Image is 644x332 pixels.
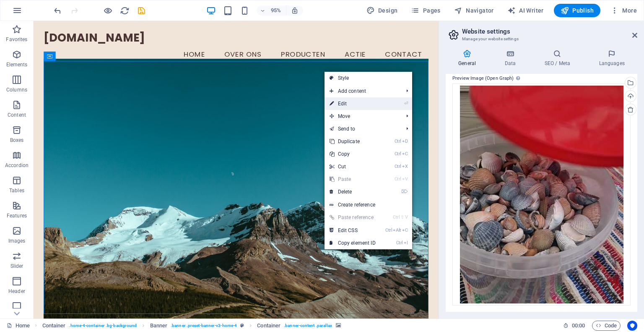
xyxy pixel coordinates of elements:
[402,176,408,182] i: V
[363,4,401,17] div: Design (Ctrl+Alt+Y)
[136,5,146,16] button: save
[257,321,280,331] span: Click to select. Double-click to edit
[325,237,381,249] a: CtrlICopy element ID
[8,238,26,244] p: Images
[393,227,401,233] i: Alt
[42,321,341,331] nav: breadcrumb
[462,28,637,35] h2: Website settings
[554,4,600,17] button: Publish
[119,5,130,16] button: reload
[53,6,62,16] i: Undo: Change preview image (Ctrl+Z)
[452,73,631,84] label: Preview Image (Open Graph)
[402,227,408,233] i: C
[325,97,381,110] a: ⏎Edit
[596,321,617,331] span: Code
[504,4,547,17] button: AI Writer
[325,224,381,237] a: CtrlAltCEdit CSS
[171,321,237,331] span: . banner .preset-banner-v3-home-4
[8,288,25,295] p: Header
[404,240,408,246] i: I
[42,321,66,331] span: Click to select. Double-click to edit
[5,162,29,169] p: Accordion
[325,135,381,148] a: CtrlDDuplicate
[269,5,283,16] h6: 95%
[336,323,341,328] i: This element contains a background
[452,84,631,306] div: sanne4-3SltIegbbeFvZU_ypsx7Kg
[366,6,398,15] span: Design
[10,263,23,269] p: Slider
[7,212,27,219] p: Features
[451,4,497,17] button: Navigator
[395,176,401,182] i: Ctrl
[395,164,401,169] i: Ctrl
[607,4,640,17] button: More
[578,322,579,329] span: :
[325,72,412,84] a: Style
[363,4,401,17] button: Design
[120,6,130,16] i: Reload page
[393,214,400,220] i: Ctrl
[401,189,408,194] i: ⌦
[325,148,381,160] a: CtrlCCopy
[507,6,544,15] span: AI Writer
[627,321,637,331] button: Usercentrics
[446,50,492,67] h4: General
[405,214,408,220] i: V
[8,112,26,118] p: Content
[561,6,594,15] span: Publish
[402,139,408,144] i: D
[572,321,585,331] span: 00 00
[404,101,408,106] i: ⏎
[396,240,403,246] i: Ctrl
[462,35,621,43] h3: Manage your website settings
[402,164,408,169] i: X
[325,211,381,224] a: Ctrl⇧VPaste reference
[395,151,401,157] i: Ctrl
[400,214,404,220] i: ⇧
[9,187,24,194] p: Tables
[563,321,585,331] h6: Session time
[395,139,401,144] i: Ctrl
[325,199,412,211] a: Create reference
[454,6,494,15] span: Navigator
[284,321,332,331] span: . banner-content .parallax
[586,50,637,67] h4: Languages
[137,6,146,16] i: Save (Ctrl+S)
[411,6,440,15] span: Pages
[408,4,444,17] button: Pages
[10,137,24,144] p: Boxes
[291,7,299,14] i: On resize automatically adjust zoom level to fit chosen device.
[402,151,408,157] i: C
[325,186,381,198] a: ⌦Delete
[492,50,532,67] h4: Data
[325,123,400,135] a: Send to
[103,5,113,16] button: Click here to leave preview mode and continue editing
[532,50,586,67] h4: SEO / Meta
[325,160,381,173] a: CtrlXCut
[592,321,621,331] button: Code
[7,321,30,331] a: Click to cancel selection. Double-click to open Pages
[240,323,244,328] i: This element is a customizable preset
[385,227,392,233] i: Ctrl
[6,61,28,68] p: Elements
[52,5,62,16] button: undo
[69,321,137,331] span: . home-4-container .bg-background
[325,110,400,123] span: Move
[325,173,381,186] a: CtrlVPaste
[150,321,168,331] span: Click to select. Double-click to edit
[6,86,27,93] p: Columns
[325,85,400,97] span: Add content
[610,6,637,15] span: More
[6,36,27,43] p: Favorites
[257,5,286,16] button: 95%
